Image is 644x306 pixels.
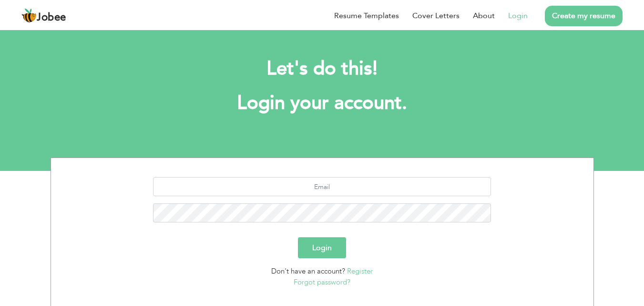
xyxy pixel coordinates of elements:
[412,10,460,21] a: Cover Letters
[65,56,580,81] h2: Let's do this!
[545,6,623,26] a: Create my resume
[294,277,350,287] a: Forgot password?
[347,266,373,276] a: Register
[298,237,346,258] button: Login
[37,12,66,23] span: Jobee
[21,8,66,23] a: Jobee
[473,10,495,21] a: About
[21,8,37,23] img: jobee.io
[65,91,580,116] h1: Login your account.
[508,10,528,21] a: Login
[153,177,491,196] input: Email
[334,10,399,21] a: Resume Templates
[271,266,345,276] span: Don't have an account?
